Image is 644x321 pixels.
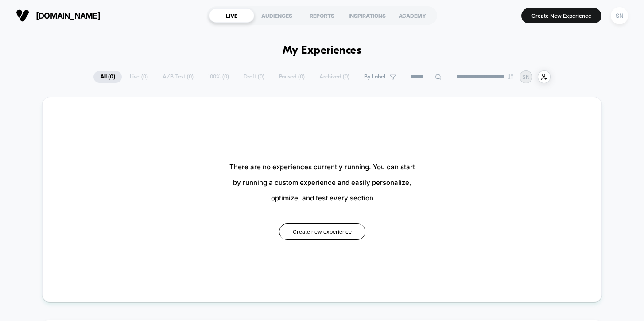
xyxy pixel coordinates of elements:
span: By Label [364,74,385,80]
img: Visually logo [16,9,29,22]
span: There are no experiences currently running. You can start by running a custom experience and easi... [229,159,415,206]
span: [DOMAIN_NAME] [36,11,100,20]
div: ACADEMY [390,8,435,23]
img: end [508,74,513,79]
button: [DOMAIN_NAME] [13,8,103,23]
div: AUDIENCES [254,8,299,23]
div: INSPIRATIONS [345,8,390,23]
p: SN [522,74,530,80]
div: SN [611,7,628,24]
div: REPORTS [299,8,345,23]
button: Create New Experience [521,8,601,23]
button: SN [608,7,631,25]
h1: My Experiences [283,44,362,57]
div: LIVE [209,8,254,23]
span: All ( 0 ) [93,71,122,83]
button: Create new experience [279,223,365,240]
